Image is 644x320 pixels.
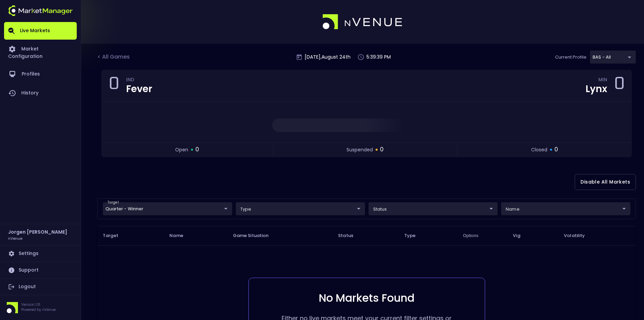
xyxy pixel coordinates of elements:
[236,202,365,215] div: target
[103,202,232,215] div: target
[4,279,77,295] a: Logout
[4,246,77,262] a: Settings
[109,76,119,96] div: 0
[21,307,56,312] p: Powered by nVenue
[4,302,77,313] div: Version 1.31Powered by nVenue
[531,146,547,153] span: closed
[233,233,278,239] span: Game Situation
[8,5,73,16] img: logo
[555,54,587,61] p: Current Profile
[590,50,636,64] div: target
[598,78,607,83] div: MIN
[305,54,351,61] p: [DATE] , August 24 th
[368,202,498,215] div: target
[564,233,594,239] span: Volatility
[513,233,529,239] span: Vig
[575,174,636,190] button: Disable All Markets
[4,22,77,40] a: Live Markets
[366,54,391,61] p: 5:39:39 PM
[126,78,152,83] div: IND
[97,53,131,62] div: < All Games
[501,202,630,215] div: target
[457,226,507,245] th: Options
[195,145,199,154] span: 0
[108,200,119,205] label: target
[323,14,403,30] img: logo
[404,233,425,239] span: Type
[276,292,458,304] h6: No Markets Found
[4,40,77,65] a: Market Configuration
[4,84,77,103] a: History
[586,84,607,94] div: Lynx
[4,262,77,278] a: Support
[21,302,56,307] p: Version 1.31
[103,233,127,239] span: Target
[8,236,22,241] h3: nVenue
[8,228,67,236] h2: Jorgen [PERSON_NAME]
[554,145,558,154] span: 0
[175,146,188,153] span: open
[380,145,384,154] span: 0
[338,233,362,239] span: Status
[4,65,77,84] a: Profiles
[614,76,625,96] div: 0
[169,233,192,239] span: Name
[347,146,373,153] span: suspended
[126,84,152,94] div: Fever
